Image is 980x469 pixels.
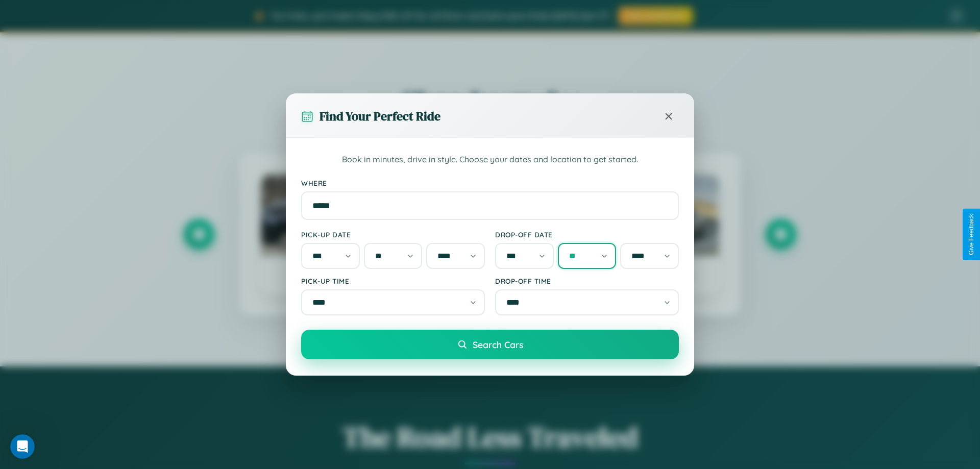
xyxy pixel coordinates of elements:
p: Book in minutes, drive in style. Choose your dates and location to get started. [301,153,679,166]
label: Drop-off Date [495,230,679,239]
label: Pick-up Time [301,277,485,285]
button: Search Cars [301,330,679,359]
label: Drop-off Time [495,277,679,285]
h3: Find Your Perfect Ride [320,108,440,125]
label: Pick-up Date [301,230,485,239]
label: Where [301,179,679,187]
span: Search Cars [473,339,523,350]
